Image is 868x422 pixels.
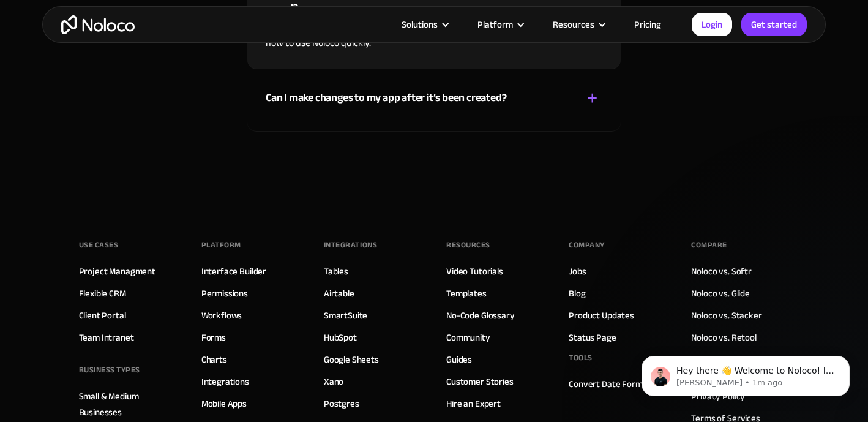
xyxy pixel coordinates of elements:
[569,263,586,279] a: Jobs
[446,285,487,301] a: Templates
[446,236,490,254] div: Resources
[386,17,462,32] div: Solutions
[691,263,752,279] a: Noloco vs. Softr
[691,330,756,345] a: Noloco vs. Retool
[79,307,126,323] a: Client Portal
[446,374,514,390] a: Customer Stories
[324,263,348,279] a: Tables
[324,285,354,301] a: Airtable
[324,352,379,367] a: Google Sheets
[741,13,807,36] a: Get started
[619,17,676,32] a: Pricing
[446,330,490,345] a: Community
[201,307,242,323] a: Workflows
[201,263,266,279] a: Interface Builder
[446,352,472,367] a: Guides
[569,285,585,301] a: Blog
[446,263,503,279] a: Video Tutorials
[569,330,616,345] a: Status Page
[79,236,119,254] div: Use Cases
[79,330,134,345] a: Team Intranet
[691,307,761,323] a: Noloco vs. Stacker
[569,349,593,367] div: Tools
[537,17,619,32] div: Resources
[324,307,368,323] a: SmartSuite
[266,89,506,107] div: Can I make changes to my app after it’s been created?
[691,236,727,254] div: Compare
[201,330,226,345] a: Forms
[201,285,248,301] a: Permissions
[446,307,515,323] a: No-Code Glossary
[324,236,377,254] div: INTEGRATIONS
[61,15,135,34] a: home
[79,361,140,379] div: BUSINESS TYPES
[402,17,438,32] div: Solutions
[569,307,634,323] a: Product Updates
[324,396,359,412] a: Postgres
[201,396,247,412] a: Mobile Apps
[446,396,501,412] a: Hire an Expert
[79,263,155,279] a: Project Managment
[324,330,357,345] a: HubSpot
[477,17,513,32] div: Platform
[79,285,126,301] a: Flexible CRM
[569,376,655,392] a: Convert Date Formats
[324,374,343,390] a: Xano
[201,236,241,254] div: Platform
[462,17,537,32] div: Platform
[692,13,732,36] a: Login
[691,285,750,301] a: Noloco vs. Glide
[587,88,598,109] div: +
[201,352,227,367] a: Charts
[553,17,594,32] div: Resources
[201,374,249,390] a: Integrations
[79,388,177,420] a: Small & Medium Businesses
[623,330,868,416] iframe: Intercom notifications message
[569,236,605,254] div: Company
